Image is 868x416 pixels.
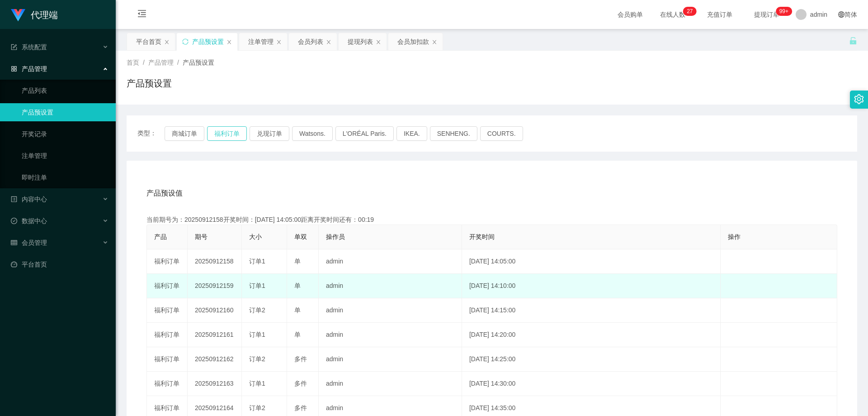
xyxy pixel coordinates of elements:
a: 图标: dashboard平台首页 [11,255,108,273]
span: / [177,59,179,66]
td: 20250912160 [188,298,242,323]
td: 福利订单 [147,274,188,298]
td: [DATE] 14:30:00 [462,372,721,396]
a: 代理端 [11,11,58,18]
span: 订单2 [249,306,265,314]
td: 20250912158 [188,249,242,274]
td: 福利订单 [147,323,188,347]
span: / [143,59,145,66]
td: 20250912161 [188,323,242,347]
td: admin [319,298,462,323]
button: 兑现订单 [250,126,289,141]
span: 操作员 [326,233,345,240]
span: 产品管理 [148,59,174,66]
sup: 1177 [776,7,792,16]
td: admin [319,323,462,347]
span: 产品预设置 [183,59,214,66]
span: 单 [294,258,301,265]
td: 福利订单 [147,249,188,274]
i: 图标: sync [182,38,189,45]
i: 图标: table [11,239,17,246]
i: 图标: check-circle-o [11,218,17,224]
i: 图标: menu-fold [127,0,157,29]
a: 开奖记录 [22,125,108,143]
p: 7 [690,7,693,16]
span: 数据中心 [11,217,47,225]
span: 订单1 [249,380,265,387]
button: SENHENG. [430,126,477,141]
i: 图标: form [11,44,17,50]
td: 福利订单 [147,298,188,323]
span: 单双 [294,233,307,240]
i: 图标: close [226,39,232,45]
span: 内容中心 [11,196,47,203]
a: 即时注单 [22,168,108,186]
span: 订单1 [249,331,265,338]
button: L'ORÉAL Paris. [335,126,394,141]
td: [DATE] 14:05:00 [462,249,721,274]
p: 2 [687,7,690,16]
span: 多件 [294,404,307,411]
span: 单 [294,282,301,289]
td: admin [319,274,462,298]
span: 系统配置 [11,43,47,51]
span: 在线人数 [656,11,690,18]
td: [DATE] 14:15:00 [462,298,721,323]
td: [DATE] 14:20:00 [462,323,721,347]
td: 福利订单 [147,372,188,396]
i: 图标: close [326,39,331,45]
span: 会员管理 [11,239,47,246]
td: admin [319,347,462,372]
div: 平台首页 [136,33,161,50]
span: 订单2 [249,355,265,363]
span: 多件 [294,355,307,363]
h1: 产品预设置 [127,77,172,90]
button: IKEA. [396,126,427,141]
span: 大小 [249,233,262,240]
div: 当前期号为：20250912158开奖时间：[DATE] 14:05:00距离开奖时间还有：00:19 [146,215,837,225]
i: 图标: setting [854,94,864,104]
i: 图标: close [164,39,170,45]
span: 提现订单 [750,11,784,18]
sup: 27 [683,7,696,16]
span: 类型： [137,126,165,141]
a: 产品预设置 [22,103,108,121]
span: 单 [294,306,301,314]
i: 图标: close [432,39,437,45]
td: [DATE] 14:25:00 [462,347,721,372]
div: 会员加扣款 [397,33,429,50]
h1: 代理端 [31,0,58,29]
span: 开奖时间 [469,233,495,240]
span: 单 [294,331,301,338]
button: 商城订单 [165,126,204,141]
span: 订单2 [249,404,265,411]
div: 产品预设置 [192,33,224,50]
span: 期号 [195,233,208,240]
a: 注单管理 [22,147,108,165]
a: 产品列表 [22,81,108,100]
button: COURTS. [480,126,523,141]
i: 图标: close [276,39,282,45]
i: 图标: global [838,11,844,18]
div: 提现列表 [348,33,373,50]
button: Watsons. [292,126,333,141]
td: 福利订单 [147,347,188,372]
td: admin [319,372,462,396]
span: 订单1 [249,282,265,289]
div: 注单管理 [248,33,274,50]
i: 图标: unlock [849,37,857,45]
span: 产品 [154,233,167,240]
i: 图标: profile [11,196,17,202]
td: 20250912159 [188,274,242,298]
div: 会员列表 [298,33,323,50]
td: [DATE] 14:10:00 [462,274,721,298]
i: 图标: appstore-o [11,66,17,72]
i: 图标: close [376,39,381,45]
span: 首页 [127,59,139,66]
td: 20250912163 [188,372,242,396]
span: 多件 [294,380,307,387]
img: logo.9652507e.png [11,9,25,22]
button: 福利订单 [207,126,247,141]
td: admin [319,249,462,274]
td: 20250912162 [188,347,242,372]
